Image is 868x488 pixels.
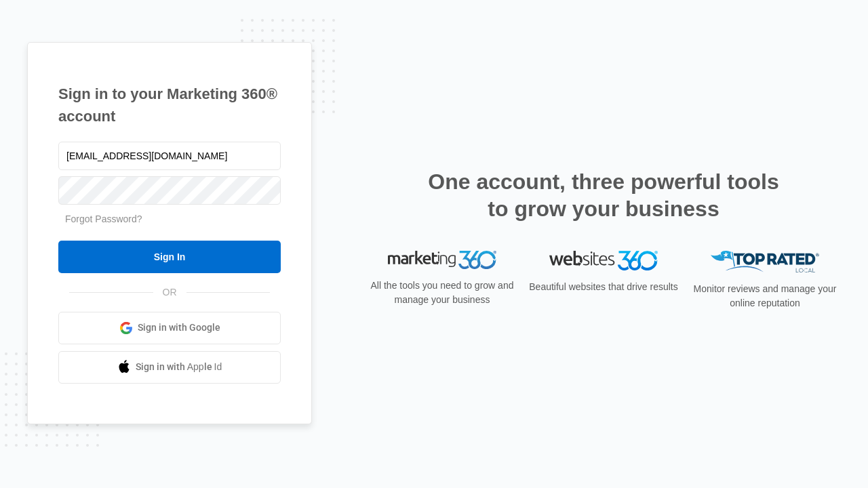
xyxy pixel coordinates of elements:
[153,285,186,300] span: OR
[528,280,679,294] p: Beautiful websites that drive results
[424,168,783,222] h2: One account, three powerful tools to grow your business
[58,351,281,384] a: Sign in with Apple Id
[58,241,281,273] input: Sign In
[58,142,281,170] input: Email
[138,321,220,335] span: Sign in with Google
[388,251,496,270] img: Marketing 360
[65,213,142,224] a: Forgot Password?
[58,312,281,344] a: Sign in with Google
[711,251,819,273] img: Top Rated Local
[366,279,518,307] p: All the tools you need to grow and manage your business
[549,251,658,270] img: Websites 360
[136,360,222,374] span: Sign in with Apple Id
[689,282,841,310] p: Monitor reviews and manage your online reputation
[58,83,281,127] h1: Sign in to your Marketing 360® account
